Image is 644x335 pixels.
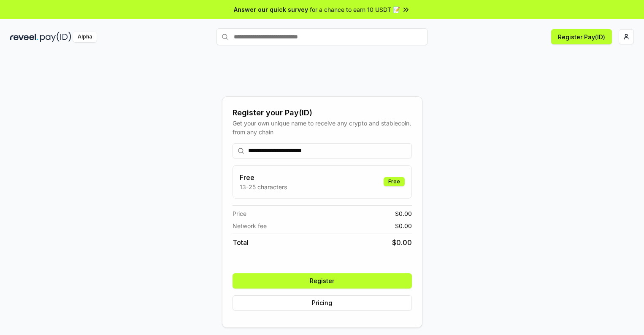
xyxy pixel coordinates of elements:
[395,221,412,230] span: $ 0.00
[10,32,38,42] img: reveel_dark
[233,119,412,136] div: Get your own unique name to receive any crypto and stablecoin, from any chain
[240,172,287,182] h3: Free
[233,273,412,289] button: Register
[233,237,249,248] span: Total
[551,29,612,44] button: Register Pay(ID)
[384,177,405,186] div: Free
[395,209,412,218] span: $ 0.00
[392,237,412,248] span: $ 0.00
[233,221,267,230] span: Network fee
[240,182,287,191] p: 13-25 characters
[234,5,308,14] span: Answer our quick survey
[233,295,412,310] button: Pricing
[310,5,400,14] span: for a chance to earn 10 USDT 📝
[40,32,71,42] img: pay_id
[233,209,246,218] span: Price
[233,107,412,119] div: Register your Pay(ID)
[73,32,97,42] div: Alpha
